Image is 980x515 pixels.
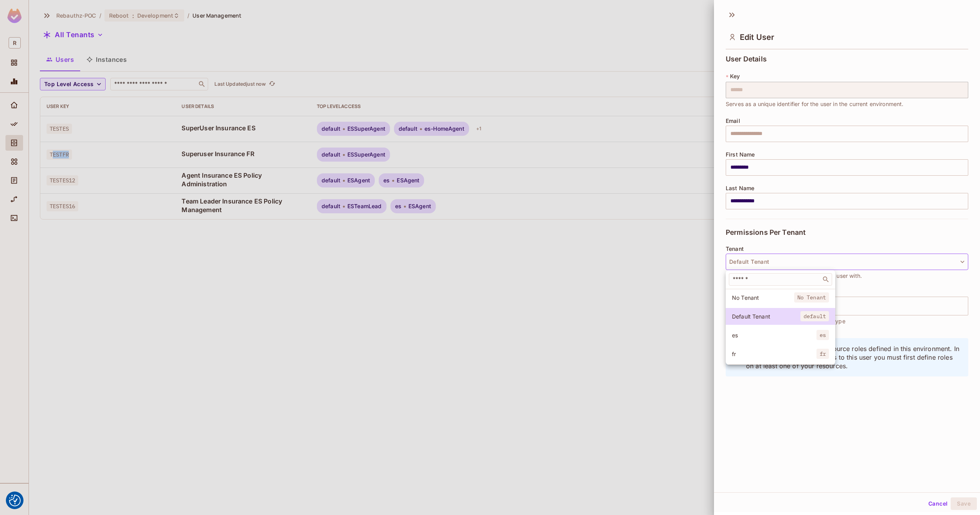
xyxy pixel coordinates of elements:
[816,330,829,340] span: es
[732,294,794,301] span: No Tenant
[732,331,816,339] span: es
[9,495,21,506] img: Revisit consent button
[732,313,800,320] span: Default Tenant
[816,349,829,359] span: fr
[9,495,21,506] button: Consent Preferences
[800,311,829,321] span: default
[794,292,829,303] span: No Tenant
[732,350,816,358] span: fr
